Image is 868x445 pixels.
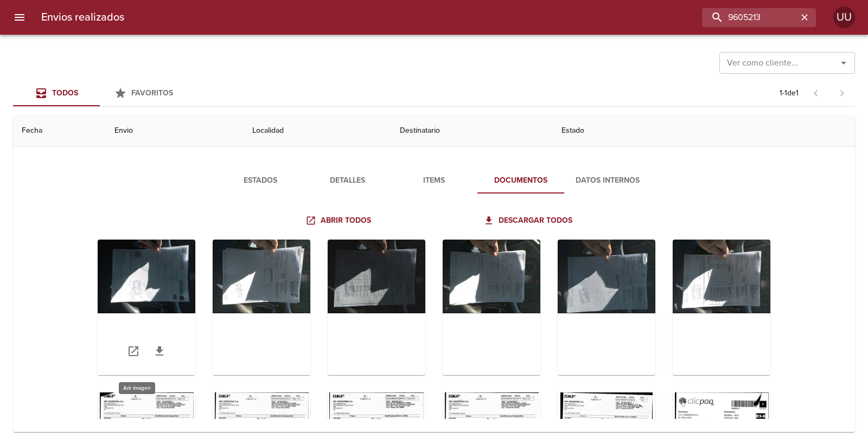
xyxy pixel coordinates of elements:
div: UU [833,7,855,28]
span: Pagina siguiente [829,80,855,106]
span: Pagina anterior [803,87,829,98]
div: Tabs detalle de guia [217,167,651,194]
div: Arir imagen [558,240,655,375]
span: Datos Internos [571,174,644,188]
div: Tabs Envios [13,80,187,106]
div: Arir imagen [328,240,425,375]
div: Arir imagen [673,240,770,375]
button: Abrir [836,55,851,70]
a: Abrir [120,338,146,364]
span: Items [397,174,471,188]
div: Arir imagen [213,240,310,375]
h6: Envios realizados [41,9,124,26]
span: Todos [52,88,78,98]
th: Estado [553,115,855,146]
span: Favoritos [131,88,173,98]
button: menu [7,4,33,30]
div: Abrir información de usuario [833,7,855,28]
span: Estados [224,174,297,188]
th: Destinatario [391,115,553,146]
span: Descargar todos [486,214,572,228]
span: Detalles [310,174,384,188]
a: Descargar todos [481,211,577,231]
p: 1 - 1 de 1 [780,88,799,99]
span: Documentos [484,174,558,188]
table: Tabla de envíos del cliente [13,80,855,433]
a: Descargar [146,338,173,364]
span: Abrir todos [308,214,371,228]
div: Arir imagen [443,240,540,375]
th: Envio [106,115,244,146]
input: buscar [702,8,797,27]
th: Fecha [13,115,106,146]
th: Localidad [244,115,391,146]
a: Abrir todos [303,211,375,231]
